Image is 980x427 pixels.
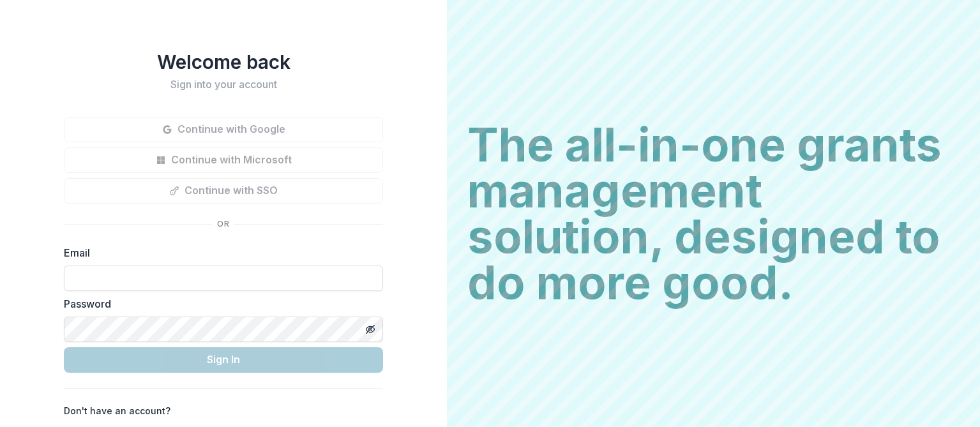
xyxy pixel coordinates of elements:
button: Continue with Microsoft [64,147,383,173]
button: Toggle password visibility [360,319,381,340]
button: Sign In [64,347,383,373]
label: Password [64,296,375,311]
label: Email [64,245,375,260]
button: Continue with SSO [64,178,383,204]
h1: Welcome back [64,50,383,73]
p: Don't have an account? [64,404,170,417]
h2: Sign into your account [64,79,383,91]
button: Continue with Google [64,117,383,142]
